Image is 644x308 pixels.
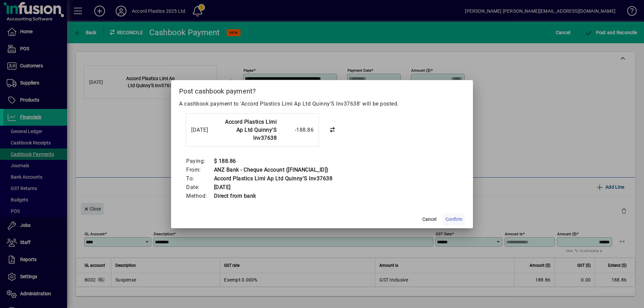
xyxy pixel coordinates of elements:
[186,192,214,200] td: Method:
[186,166,214,174] td: From:
[179,100,465,108] p: A cashbook payment to 'Accord Plastics Limi Ap Ltd Quinny'S Inv37638' will be posted.
[186,174,214,183] td: To:
[445,216,462,223] span: Confirm
[419,213,440,226] button: Cancel
[225,119,277,141] strong: Accord Plastics Limi Ap Ltd Quinny'S Inv37638
[214,157,333,166] td: $ 188.86
[186,183,214,192] td: Date:
[214,166,333,174] td: ANZ Bank - Cheque Account ([FINANCIAL_ID])
[171,80,473,100] h2: Post cashbook payment?
[186,157,214,166] td: Paying:
[280,126,314,134] div: -188.86
[191,126,218,134] div: [DATE]
[214,174,333,183] td: Accord Plastics Limi Ap Ltd Quinny'S Inv37638
[214,183,333,192] td: [DATE]
[422,216,436,223] span: Cancel
[443,213,465,226] button: Confirm
[214,192,333,200] td: Direct from bank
